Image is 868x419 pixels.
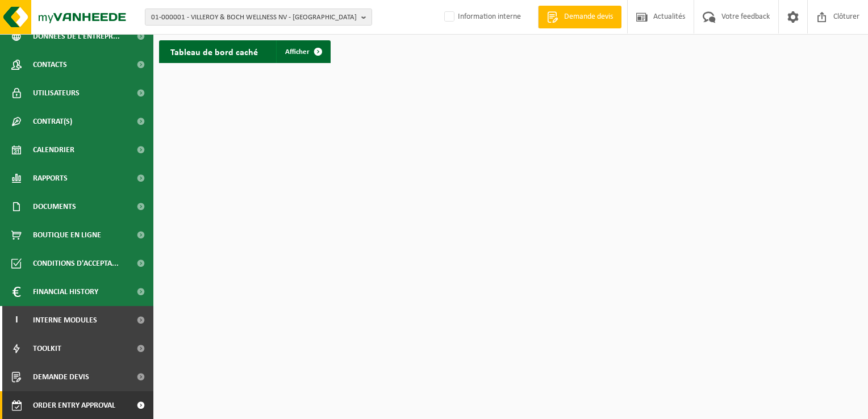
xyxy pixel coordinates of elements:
span: Données de l'entrepr... [33,22,120,51]
span: Documents [33,192,76,221]
button: 01-000001 - VILLEROY & BOCH WELLNESS NV - [GEOGRAPHIC_DATA] [145,9,372,26]
span: 01-000001 - VILLEROY & BOCH WELLNESS NV - [GEOGRAPHIC_DATA] [151,9,357,26]
h2: Tableau de bord caché [159,40,269,62]
label: Information interne [442,9,521,26]
span: Interne modules [33,306,97,334]
span: Toolkit [33,334,61,363]
span: Financial History [33,278,98,306]
span: Conditions d'accepta... [33,249,119,278]
span: Demande devis [561,11,616,23]
span: Afficher [285,48,310,56]
a: Afficher [276,40,329,63]
span: Utilisateurs [33,79,80,107]
span: Rapports [33,164,68,192]
span: Demande devis [33,363,89,391]
span: Calendrier [33,136,74,164]
a: Demande devis [538,6,621,28]
span: Contacts [33,51,67,79]
span: Boutique en ligne [33,221,101,249]
span: Contrat(s) [33,107,72,136]
span: I [11,306,22,334]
